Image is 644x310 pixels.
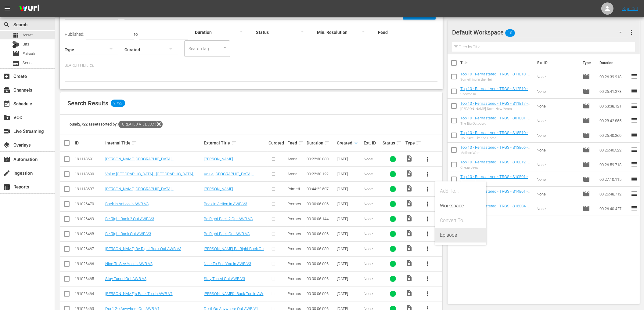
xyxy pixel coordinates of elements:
td: 00:28:42.855 [597,113,631,128]
a: Top 10 - Remastered - TRGS - S12E10 - Snowed In [460,86,530,96]
td: 00:26:40.260 [597,128,631,143]
div: None [364,217,381,221]
span: Episode [583,88,590,95]
a: [PERSON_NAME] Be Right Back Out AWB V3 [204,246,266,256]
span: more_vert [424,245,431,253]
button: more_vert [420,212,435,226]
a: Back In Action In AWB V3 [105,202,149,206]
td: None [534,99,580,113]
th: Type [579,54,596,71]
span: keyboard_arrow_down [353,140,359,146]
span: Promos [288,276,301,281]
div: Convert To... [440,213,481,228]
span: Video [405,245,413,252]
td: 00:26:48.712 [597,187,631,201]
span: Promos [288,217,301,221]
div: [DATE] [337,187,362,191]
div: 00:44:22.507 [307,187,335,191]
span: Asset [23,32,33,38]
span: reorder [631,117,638,124]
span: Schedule [3,100,10,108]
a: [PERSON_NAME]'s Back Too In AWB V1 [105,291,173,296]
div: Created [337,139,362,147]
td: 00:26:59.718 [597,157,631,172]
button: Open [222,45,228,50]
span: Video [405,215,413,222]
a: [PERSON_NAME]'s Back Too In AWB V1 [204,291,266,301]
span: Arena Series in 30 [288,172,303,185]
a: Top 10 - Remastered - TRGS - S10E01 - Sausage Envy [460,174,530,184]
span: Episode [583,161,590,168]
a: Value [GEOGRAPHIC_DATA] - [GEOGRAPHIC_DATA], [GEOGRAPHIC_DATA] [105,172,196,181]
div: 191118687 [75,187,103,191]
span: reorder [631,131,638,139]
th: Duration [596,54,632,71]
span: Found 2,722 assets sorted by: [67,122,163,126]
span: sort [324,140,330,146]
div: [PERSON_NAME] Does New Years [460,107,532,111]
div: [DATE] [337,157,362,161]
span: Primetime [288,187,304,196]
div: Ext. ID [364,140,381,145]
div: No Place Like the Home [460,136,532,140]
button: more_vert [420,167,435,181]
div: [DATE] [337,202,362,206]
a: Be Right Back Out AWB V3 [204,232,250,236]
th: Title [460,54,534,71]
span: Overlays [3,141,10,149]
span: more_vert [424,290,431,297]
div: 191026469 [75,217,103,221]
td: None [534,84,580,99]
td: None [534,143,580,157]
a: Top 10 - Remastered - TRGS - S15E10 - No Place Like the Home [460,130,530,140]
td: 00:27:10.115 [597,172,631,187]
span: Episode [583,102,590,110]
a: [PERSON_NAME][GEOGRAPHIC_DATA] - [GEOGRAPHIC_DATA], [GEOGRAPHIC_DATA] [105,157,181,166]
td: 00:26:40.522 [597,143,631,157]
span: Episode [583,146,590,154]
div: 191026467 [75,246,103,251]
div: 00:00:06.080 [307,246,335,251]
div: 191026464 [75,291,103,296]
a: [PERSON_NAME][GEOGRAPHIC_DATA] - [GEOGRAPHIC_DATA], [GEOGRAPHIC_DATA] - World Finals [204,187,265,205]
span: more_vert [424,185,431,193]
div: None [364,246,381,251]
td: 00:26:41.273 [597,84,631,99]
div: Default Workspace [452,24,628,41]
td: None [534,157,580,172]
a: Top 10 - Remastered - TRGS - S01E01 - The Big Outboard [460,116,530,125]
div: [DATE] [337,276,362,281]
span: Episode [583,176,590,183]
div: Type [405,139,419,147]
div: 191118691 [75,157,103,161]
span: Bits [23,41,29,47]
a: [PERSON_NAME][GEOGRAPHIC_DATA] - [GEOGRAPHIC_DATA], [GEOGRAPHIC_DATA] [204,157,243,175]
a: Stay Tuned Out AWB V3 [204,276,245,281]
a: [PERSON_NAME][GEOGRAPHIC_DATA] - [GEOGRAPHIC_DATA], [GEOGRAPHIC_DATA] - World Finals [105,187,194,200]
span: Series [12,60,20,67]
span: sort [231,140,237,146]
div: 00:00:06.144 [307,217,335,221]
span: 10 [505,27,515,39]
div: Workspace [440,199,481,213]
button: more_vert [420,286,435,301]
div: [DATE] [337,291,362,296]
div: 00:00:06.006 [307,202,335,206]
span: Episode [583,190,590,198]
div: ID [75,140,103,145]
span: more_vert [424,170,431,178]
span: reorder [631,190,638,197]
div: No Tell Boatel [460,210,532,213]
div: 00:22:30.122 [307,172,335,176]
div: Add To... [440,184,481,199]
span: more_vert [424,275,431,283]
span: Video [405,155,413,162]
span: Episode [583,132,590,139]
span: Promos [288,232,301,236]
a: Top 10 - Remastered - TRGS - S14E01 - Red's Hot Sauce [460,189,530,198]
span: Search Results [67,100,108,107]
div: Mailbox Wars [460,151,532,155]
div: Duration [307,139,335,147]
span: more_vert [424,215,431,223]
button: more_vert [628,25,635,40]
